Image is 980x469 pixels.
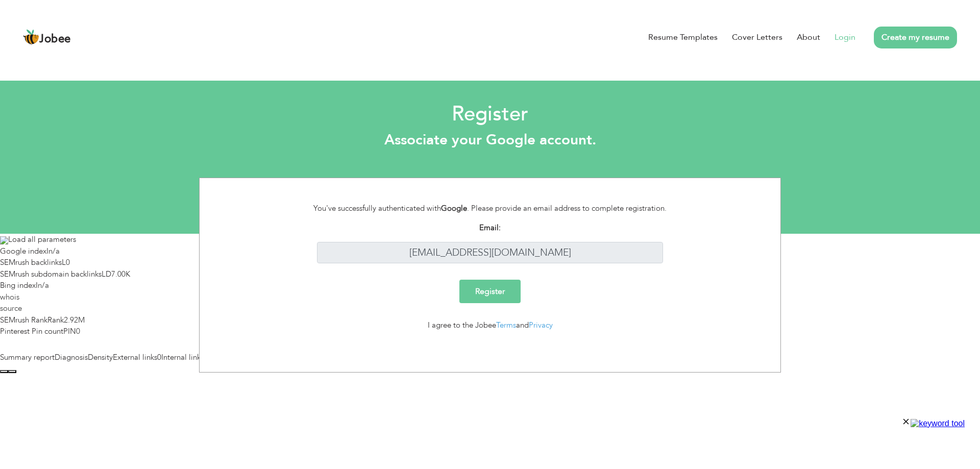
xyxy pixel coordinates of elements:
h3: Associate your Google account. [8,132,972,149]
span: Load all parameters [8,234,76,244]
img: jobee.io [23,29,39,45]
h2: Register [8,101,972,128]
a: Cover Letters [732,31,782,43]
a: Privacy [529,320,553,330]
strong: Google [441,203,467,213]
a: Create my resume [874,27,957,48]
a: 2.92M [64,315,85,325]
span: External links [113,352,157,362]
span: PIN [63,326,76,336]
span: LD [102,269,111,279]
div: You've successfully authenticated with . Please provide an email address to complete registration. [302,203,679,214]
span: I [46,246,48,256]
button: Configure panel [8,370,16,373]
span: I [36,280,38,290]
span: L [62,257,66,267]
input: Enter your email address [317,242,664,264]
a: About [797,31,820,43]
a: n/a [48,246,60,256]
span: Diagnosis [55,352,88,362]
strong: Email: [479,223,501,233]
a: 0 [66,257,70,267]
span: Internal links [161,352,204,362]
span: Density [88,352,113,362]
a: n/a [38,280,49,290]
input: Register [459,280,521,303]
a: 7.00K [111,269,130,279]
a: 0 [76,326,80,336]
span: Jobee [39,34,71,45]
a: Jobee [23,29,71,45]
a: Login [835,31,855,43]
span: Rank [47,315,64,325]
div: I agree to the Jobee and [302,319,679,331]
a: Terms [496,320,516,330]
a: Resume Templates [648,31,718,43]
span: 0 [157,352,161,362]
